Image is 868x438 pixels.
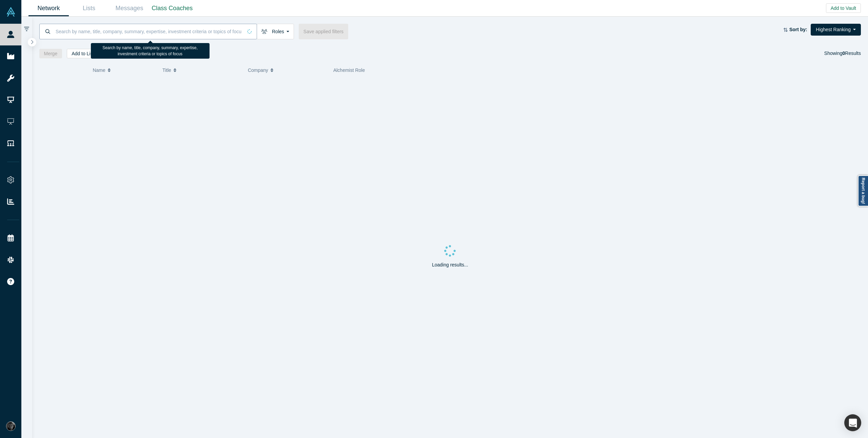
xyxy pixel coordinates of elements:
strong: Sort by: [789,27,807,32]
span: Name [93,63,105,77]
button: Roles [257,24,294,39]
button: Add to Vault [826,3,861,13]
a: Report a bug! [858,175,868,206]
button: Title [162,63,241,77]
a: Lists [69,0,109,16]
a: Class Coaches [150,0,195,16]
img: Rami Chousein's Account [6,421,16,431]
a: Messages [109,0,150,16]
span: Title [162,63,171,77]
button: Company [248,63,326,77]
strong: 0 [843,51,845,56]
button: Save applied filters [299,24,348,39]
img: Alchemist Vault Logo [6,7,16,17]
p: Loading results... [432,261,468,268]
a: Network [28,0,69,16]
input: Search by name, title, company, summary, expertise, investment criteria or topics of focus [55,23,242,39]
button: Add to List [67,49,99,58]
button: Name [93,63,155,77]
button: Highest Ranking [811,24,861,36]
span: Company [248,63,268,77]
div: Showing [824,49,861,58]
span: Results [843,51,861,56]
button: Merge [39,49,62,58]
span: Alchemist Role [333,67,365,73]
